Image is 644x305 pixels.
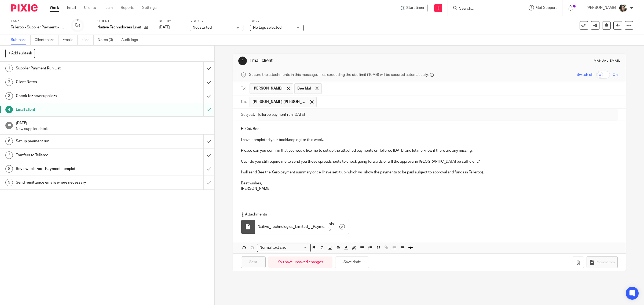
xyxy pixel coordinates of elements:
[82,35,94,45] a: Files
[596,260,615,265] span: Request files
[619,4,627,12] img: barbara-raine-.jpg
[594,59,620,63] div: Manual email
[257,244,311,252] div: Search for option
[335,256,369,268] button: Save draft
[238,57,247,65] div: 4
[11,35,31,45] a: Subtasks
[398,4,427,12] div: Naitive Technologies Limited - Telleroo - Supplier Payment - Tue 16 Sep
[16,78,137,86] h1: Client Notes
[253,86,283,91] span: [PERSON_NAME]
[16,92,137,100] h1: Check for new suppliers
[241,86,247,91] label: To:
[98,35,117,45] a: Notes (0)
[241,212,601,217] p: Attachments
[250,19,304,23] label: Tags
[121,5,134,10] a: Reports
[250,58,441,64] h1: Email client
[241,181,618,186] p: Best wishes,
[16,106,137,114] h1: Email client
[249,72,429,77] span: Secure the attachments in this message. Files exceeding the size limit (10MB) will be secured aut...
[63,35,78,45] a: Emails
[5,92,13,100] div: 3
[159,25,170,29] span: [DATE]
[5,106,13,113] div: 4
[190,19,243,23] label: Status
[142,5,156,10] a: Settings
[288,245,308,251] input: Search for option
[253,26,281,29] span: No tags selected
[35,35,58,45] a: Client tasks
[11,4,38,12] img: Pixie
[329,221,335,232] span: xlsx
[587,256,618,268] button: Request files
[16,165,137,173] h1: Review Telleroo - Payment complete
[11,19,64,23] label: Task
[16,151,137,159] h1: Tranfers to Telleroo
[193,26,212,29] span: Not started
[241,170,618,175] p: I will send Bee the Xero payment summary once I have set it up (which will show the payments to b...
[5,49,35,58] button: + Add subtask
[241,99,247,105] label: Cc:
[241,137,618,143] p: I have completed your bookkeeping for this week.
[406,5,425,11] span: Start timer
[255,220,349,234] div: .
[97,25,141,30] p: Naitive Technologies Limited
[459,6,507,11] input: Search
[613,72,618,77] span: On
[258,245,288,251] span: Normal text size
[241,126,618,132] p: Hi Cat, Bee,
[241,256,266,268] input: Sent
[587,5,616,10] p: [PERSON_NAME]
[577,72,594,77] span: Switch off
[16,119,209,126] h1: [DATE]
[297,86,311,91] span: Bee Mal
[5,151,13,159] div: 7
[241,186,618,191] p: [PERSON_NAME]
[253,99,306,105] span: [PERSON_NAME] [PERSON_NAME]
[67,5,76,10] a: Email
[121,35,142,45] a: Audit logs
[536,6,557,10] span: Get Support
[241,159,618,164] p: Cat - do you still require me to send you these spreadsheets to check going forwards or will the ...
[268,256,332,268] div: You have unsaved changes
[75,22,80,28] div: 0
[16,126,209,132] p: New supplier details
[104,5,113,10] a: Team
[50,5,59,10] a: Work
[5,137,13,145] div: 6
[5,79,13,86] div: 2
[5,165,13,173] div: 8
[16,137,137,145] h1: Set up payment run
[5,65,13,72] div: 1
[11,25,64,30] div: Telleroo - Supplier Payment - Tue 16 Sep
[5,179,13,186] div: 9
[258,224,328,229] span: Naitive_Technologies_Limited_-_Payment_run_details_[DATE]
[241,148,618,153] p: Please can you confirm that you would like me to set up the attached payments on Telleroo [DATE] ...
[84,5,96,10] a: Clients
[77,24,80,27] small: /9
[11,25,64,30] div: Telleroo - Supplier Payment - [DATE]
[97,19,152,23] label: Client
[16,178,137,187] h1: Send remittance emails where necessary
[241,112,255,117] label: Subject:
[16,64,137,72] h1: Supplier Payment Run List
[159,19,183,23] label: Due by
